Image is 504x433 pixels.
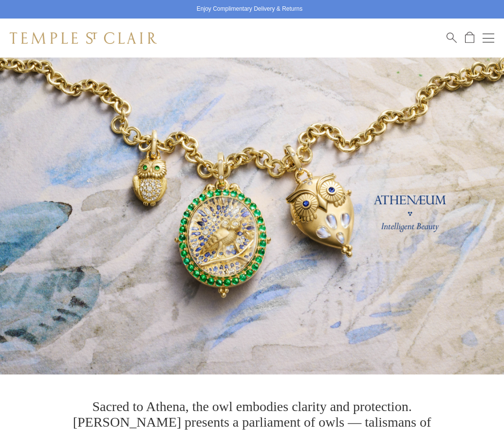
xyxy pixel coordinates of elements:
p: Enjoy Complimentary Delivery & Returns [197,4,302,14]
img: Temple St. Clair [10,32,157,44]
a: Open Shopping Bag [465,32,474,44]
a: Search [447,32,457,44]
button: Open navigation [483,32,494,44]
